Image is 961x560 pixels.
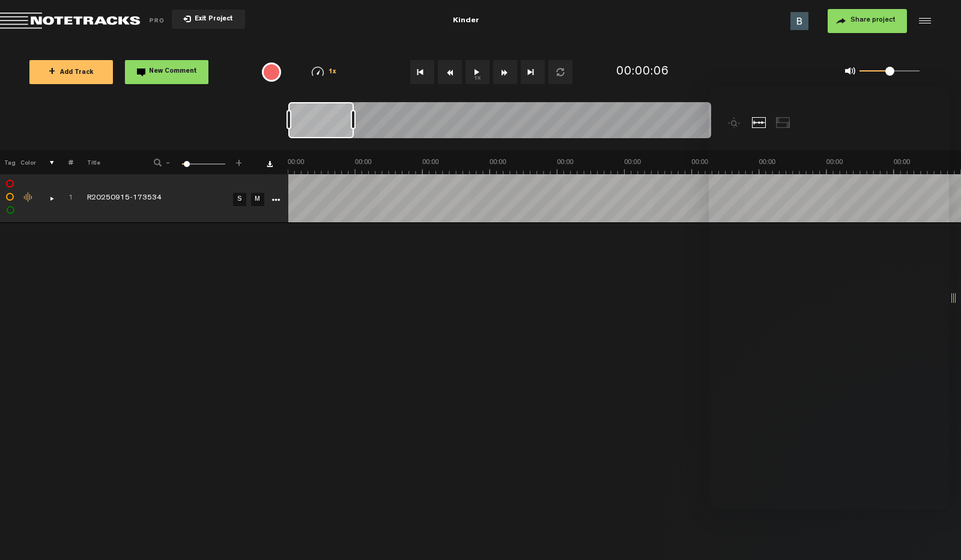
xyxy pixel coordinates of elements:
span: - [163,157,173,165]
a: M [251,193,264,206]
th: Color [18,150,36,174]
div: 1x [294,67,354,77]
div: 00:00:06 [616,64,669,81]
span: 1x [329,69,337,76]
td: Click to edit the title R20250915-173534 [73,174,229,223]
span: + [234,157,244,165]
span: Exit Project [191,16,233,23]
button: Go to end [521,60,545,84]
button: Exit Project [172,10,245,29]
td: Click to change the order number 1 [55,174,73,223]
span: Share project [850,17,896,24]
div: Click to edit the title [87,193,243,205]
th: # [55,150,73,174]
th: Title [73,150,138,174]
button: Fast Forward [493,60,517,84]
span: New Comment [149,68,197,75]
span: + [49,67,55,77]
td: Change the color of the waveform [18,174,36,223]
div: {{ tooltip_message }} [262,62,281,82]
img: ACg8ocKrDlWjhk0auGdnXAYpZBXGvevMDcSrpigFVsCyLCwk2qmOPA=s96-c [790,12,808,30]
td: comments, stamps & drawings [36,174,55,223]
a: Download comments [267,161,273,167]
button: Share project [828,9,907,33]
button: Rewind [438,60,462,84]
button: 1x [465,60,490,84]
div: Change the color of the waveform [20,192,38,203]
span: Add Track [49,70,94,76]
iframe: Intercom live chat [920,519,949,548]
button: Loop [548,60,572,84]
a: More [270,193,281,204]
div: Click to change the order number [56,193,75,204]
img: speedometer.svg [312,67,324,76]
div: comments, stamps & drawings [38,192,56,204]
button: New Comment [125,60,208,84]
iframe: Intercom live chat [709,87,949,510]
button: Go to beginning [410,60,434,84]
button: +Add Track [29,60,113,84]
a: S [233,193,246,206]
